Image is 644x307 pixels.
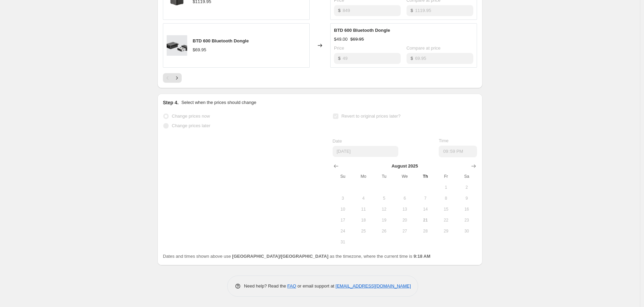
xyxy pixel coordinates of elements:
[333,204,353,215] button: Sunday August 10 2025
[395,204,415,215] button: Wednesday August 13 2025
[376,196,391,201] span: 5
[338,8,340,13] span: $
[411,56,413,61] span: $
[456,182,477,193] button: Saturday August 2 2025
[335,239,350,245] span: 31
[374,193,394,204] button: Tuesday August 5 2025
[456,193,477,204] button: Saturday August 9 2025
[356,217,371,223] span: 18
[334,36,348,43] div: $49.00
[438,217,453,223] span: 22
[356,228,371,234] span: 25
[172,123,210,128] span: Change prices later
[418,174,433,179] span: Th
[418,217,433,223] span: 21
[172,73,182,83] button: Next
[334,28,390,33] span: BTD 600 Bluetooth Dongle
[415,193,436,204] button: Thursday August 7 2025
[413,254,430,259] b: 9:18 AM
[334,45,344,51] span: Price
[418,206,433,212] span: 14
[376,174,391,179] span: Tu
[353,215,374,226] button: Monday August 18 2025
[342,114,401,119] span: Revert to original prices later?
[335,217,350,223] span: 17
[438,228,453,234] span: 29
[436,204,456,215] button: Friday August 15 2025
[181,99,256,106] p: Select when the prices should change
[459,228,474,234] span: 30
[397,174,412,179] span: We
[415,204,436,215] button: Thursday August 14 2025
[438,206,453,212] span: 15
[438,174,453,179] span: Fr
[374,204,394,215] button: Tuesday August 12 2025
[356,174,371,179] span: Mo
[163,73,182,83] nav: Pagination
[167,35,187,56] img: BTD600_80x.jpg
[415,215,436,226] button: Today Thursday August 21 2025
[232,254,328,259] b: [GEOGRAPHIC_DATA]/[GEOGRAPHIC_DATA]
[333,146,398,157] input: 8/21/2025
[296,283,336,289] span: or email support at
[438,196,453,201] span: 8
[353,171,374,182] th: Monday
[395,193,415,204] button: Wednesday August 6 2025
[397,217,412,223] span: 20
[193,38,249,43] span: BTD 600 Bluetooth Dongle
[172,114,210,119] span: Change prices now
[353,226,374,237] button: Monday August 25 2025
[436,193,456,204] button: Friday August 8 2025
[376,206,391,212] span: 12
[244,283,287,289] span: Need help? Read the
[459,217,474,223] span: 23
[439,146,477,157] input: 12:00
[333,237,353,248] button: Sunday August 31 2025
[336,283,411,289] a: [EMAIL_ADDRESS][DOMAIN_NAME]
[335,196,350,201] span: 3
[395,215,415,226] button: Wednesday August 20 2025
[407,45,441,51] span: Compare at price
[353,204,374,215] button: Monday August 11 2025
[374,226,394,237] button: Tuesday August 26 2025
[436,171,456,182] th: Friday
[335,228,350,234] span: 24
[439,138,448,143] span: Time
[333,138,342,144] span: Date
[397,206,412,212] span: 13
[356,196,371,201] span: 4
[459,206,474,212] span: 16
[395,226,415,237] button: Wednesday August 27 2025
[333,193,353,204] button: Sunday August 3 2025
[418,228,433,234] span: 28
[411,8,413,13] span: $
[418,196,433,201] span: 7
[436,215,456,226] button: Friday August 22 2025
[374,215,394,226] button: Tuesday August 19 2025
[163,254,430,259] span: Dates and times shown above use as the timezone, where the current time is
[459,185,474,190] span: 2
[456,171,477,182] th: Saturday
[459,196,474,201] span: 9
[397,228,412,234] span: 27
[350,36,364,43] strike: $69.95
[436,182,456,193] button: Friday August 1 2025
[415,171,436,182] th: Thursday
[193,46,206,53] div: $69.95
[436,226,456,237] button: Friday August 29 2025
[376,217,391,223] span: 19
[353,193,374,204] button: Monday August 4 2025
[469,161,478,171] button: Show next month, September 2025
[397,196,412,201] span: 6
[415,226,436,237] button: Thursday August 28 2025
[335,174,350,179] span: Su
[333,171,353,182] th: Sunday
[459,174,474,179] span: Sa
[376,228,391,234] span: 26
[333,215,353,226] button: Sunday August 17 2025
[395,171,415,182] th: Wednesday
[456,204,477,215] button: Saturday August 16 2025
[456,226,477,237] button: Saturday August 30 2025
[163,99,179,106] h2: Step 4.
[331,161,341,171] button: Show previous month, July 2025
